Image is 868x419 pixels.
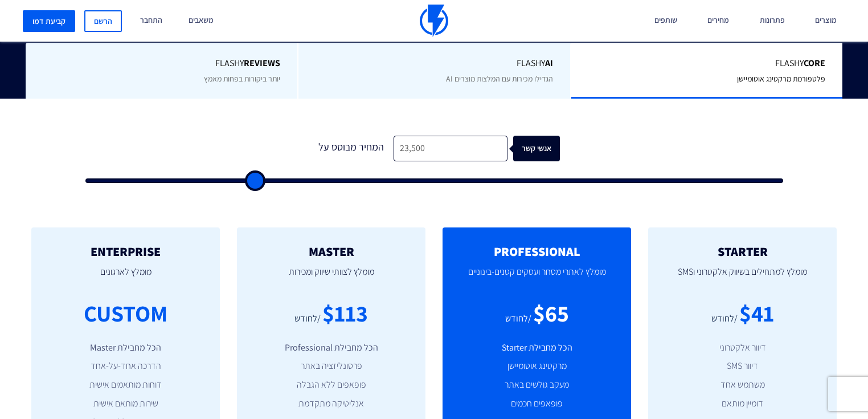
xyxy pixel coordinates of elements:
[588,57,825,70] span: Flashy
[84,10,122,32] a: הרשם
[665,360,820,373] li: דיוור SMS
[460,341,614,355] li: הכל מחבילת Starter
[322,297,368,329] div: $113
[48,258,203,297] p: מומלץ לארגונים
[526,136,573,161] div: אנשי קשר
[460,245,614,258] h2: PROFESSIONAL
[23,10,75,32] a: קביעת דמו
[533,297,569,329] div: $65
[460,397,614,410] li: פופאפים חכמים
[460,360,614,373] li: מרקטינג אוטומיישן
[48,360,203,373] li: הדרכה אחד-על-אחד
[254,341,408,355] li: הכל מחבילת Professional
[294,312,321,326] div: /לחודש
[254,258,408,297] p: מומלץ לצוותי שיווק ומכירות
[43,57,281,70] span: Flashy
[316,57,552,70] span: Flashy
[460,258,614,297] p: מומלץ לאתרי מסחר ועסקים קטנים-בינוניים
[254,245,408,258] h2: MASTER
[737,74,825,84] span: פלטפורמת מרקטינג אוטומיישן
[48,379,203,392] li: דוחות מותאמים אישית
[665,341,820,355] li: דיוור אלקטרוני
[48,397,203,410] li: שירות מותאם אישית
[254,360,408,373] li: פרסונליזציה באתר
[711,312,738,326] div: /לחודש
[254,379,408,392] li: פופאפים ללא הגבלה
[665,258,820,297] p: מומלץ למתחילים בשיווק אלקטרוני וSMS
[739,297,774,329] div: $41
[665,245,820,258] h2: STARTER
[460,379,614,392] li: מעקב גולשים באתר
[254,397,408,410] li: אנליטיקה מתקדמת
[204,74,280,84] span: יותר ביקורות בפחות מאמץ
[505,312,531,326] div: /לחודש
[48,245,203,258] h2: ENTERPRISE
[446,74,553,84] span: הגדילו מכירות עם המלצות מוצרים AI
[665,379,820,392] li: משתמש אחד
[48,341,203,355] li: הכל מחבילת Master
[665,397,820,410] li: דומיין מותאם
[804,57,825,69] b: Core
[308,136,394,161] div: המחיר מבוסס על
[84,297,167,329] div: CUSTOM
[244,57,280,69] b: REVIEWS
[545,57,553,69] b: AI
